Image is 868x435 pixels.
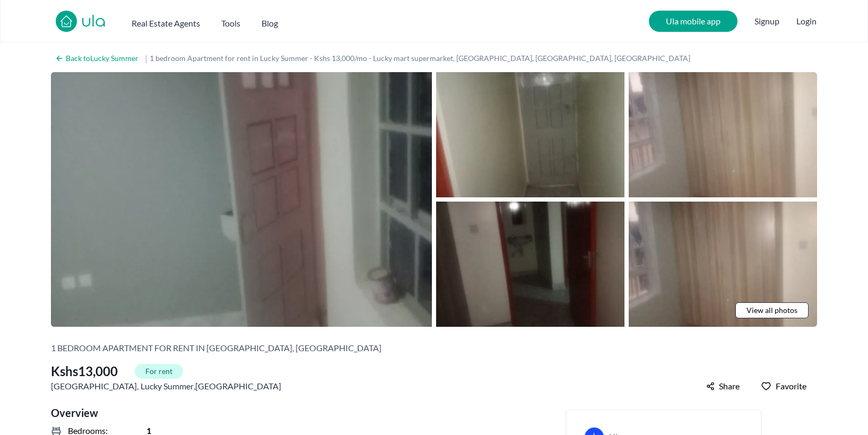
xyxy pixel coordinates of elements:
[735,302,809,318] a: View all photos
[51,380,281,393] span: [GEOGRAPHIC_DATA] , , [GEOGRAPHIC_DATA]
[51,72,432,327] img: 1 bedroom Apartment for rent in Lucky Summer - Kshs 13,000/mo - behind Lucky mart supermarket, Na...
[629,202,817,327] img: 1 bedroom Apartment for rent in Lucky Summer - Kshs 13,000/mo - behind Lucky mart supermarket, Na...
[141,380,194,393] a: Lucky Summer
[262,17,278,30] h2: Blog
[66,53,138,64] h2: Back to Lucky Summer
[150,53,701,64] h1: 1 bedroom Apartment for rent in Lucky Summer - Kshs 13,000/mo - Lucky mart supermarket, [GEOGRAPH...
[132,13,200,30] button: Real Estate Agents
[221,17,240,30] h2: Tools
[81,13,106,32] a: ula
[221,13,240,30] button: Tools
[719,380,740,393] span: Share
[796,15,817,28] button: Login
[132,13,299,30] nav: Main
[629,72,817,197] img: 1 bedroom Apartment for rent in Lucky Summer - Kshs 13,000/mo - behind Lucky mart supermarket, Na...
[145,52,147,65] span: |
[436,72,624,197] img: 1 bedroom Apartment for rent in Lucky Summer - Kshs 13,000/mo - behind Lucky mart supermarket, Na...
[135,364,183,379] span: For rent
[436,202,624,327] img: 1 bedroom Apartment for rent in Lucky Summer - Kshs 13,000/mo - behind Lucky mart supermarket, Na...
[776,380,806,393] span: Favorite
[754,11,779,32] span: Signup
[51,405,519,420] h2: Overview
[51,51,143,66] a: Back toLucky Summer
[132,17,200,30] h2: Real Estate Agents
[51,342,381,354] h2: 1 bedroom Apartment for rent in [GEOGRAPHIC_DATA], [GEOGRAPHIC_DATA]
[747,305,797,316] span: View all photos
[262,13,278,30] a: Blog
[51,363,118,380] span: Kshs 13,000
[649,11,737,32] a: Ula mobile app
